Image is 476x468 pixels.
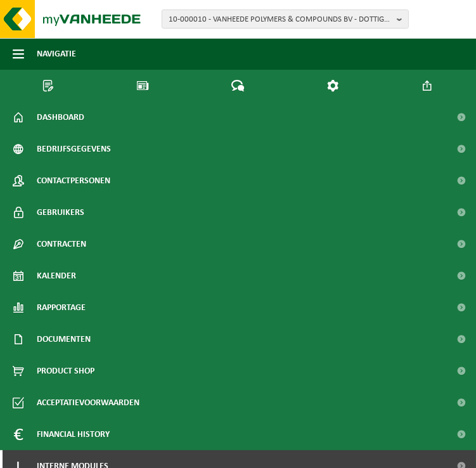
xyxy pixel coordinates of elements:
[37,133,111,165] span: Bedrijfsgegevens
[37,419,110,450] span: Financial History
[37,355,94,387] span: Product Shop
[37,292,86,323] span: Rapportage
[37,197,84,228] span: Gebruikers
[37,387,139,419] span: Acceptatievoorwaarden
[37,228,86,260] span: Contracten
[37,260,76,292] span: Kalender
[37,323,91,355] span: Documenten
[169,10,392,29] span: 10-000010 - VANHEEDE POLYMERS & COMPOUNDS BV - DOTTIGNIES
[37,38,76,70] span: Navigatie
[162,10,409,29] button: 10-000010 - VANHEEDE POLYMERS & COMPOUNDS BV - DOTTIGNIES
[37,165,110,197] span: Contactpersonen
[37,101,84,133] span: Dashboard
